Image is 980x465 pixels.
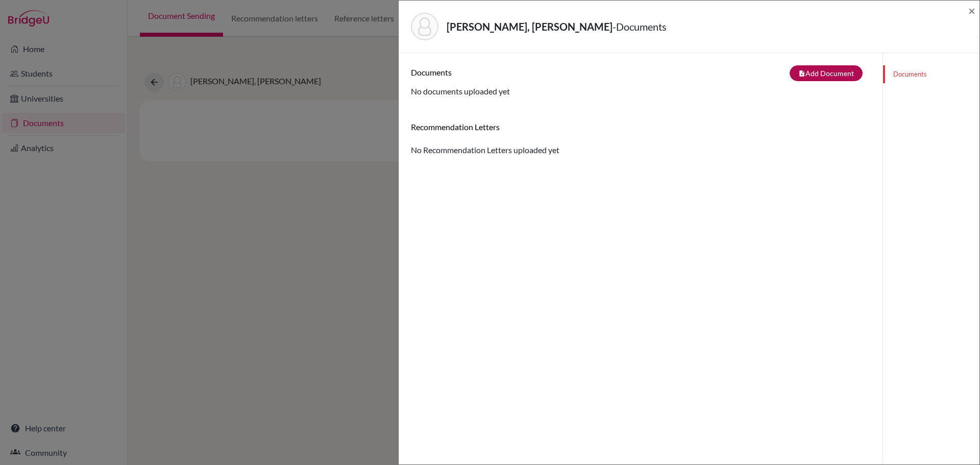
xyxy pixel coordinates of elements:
h6: Recommendation Letters [411,122,870,132]
span: × [968,3,975,18]
div: No documents uploaded yet [411,65,870,97]
button: note_addAdd Document [790,65,863,81]
span: - Documents [612,20,667,33]
button: Close [968,5,975,17]
strong: [PERSON_NAME], [PERSON_NAME] [447,20,612,33]
div: No Recommendation Letters uploaded yet [411,122,870,156]
a: Documents [883,65,979,83]
i: note_add [798,70,805,77]
h6: Documents [411,67,641,77]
